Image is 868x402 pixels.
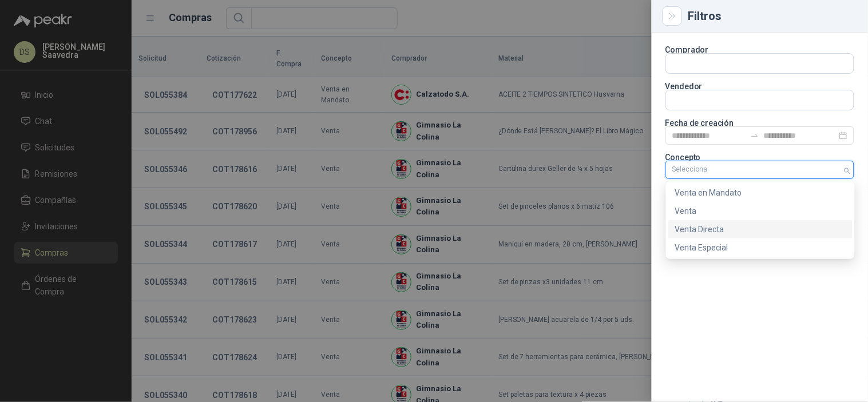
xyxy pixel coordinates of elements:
p: Comprador [665,46,854,53]
button: Close [665,9,679,23]
span: to [750,131,759,140]
p: Fecha de creación [665,120,854,126]
p: Vendedor [665,83,854,90]
div: Venta en Mandato [668,184,853,202]
div: Venta Especial [668,238,853,257]
div: Venta [675,205,846,217]
div: Venta en Mandato [675,186,846,199]
span: swap-right [750,131,759,140]
div: Venta Especial [675,241,846,254]
p: Concepto [665,154,854,161]
div: Venta Directa [675,223,846,236]
div: Venta [668,202,853,220]
div: Filtros [688,10,854,22]
div: Venta Directa [668,220,853,238]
